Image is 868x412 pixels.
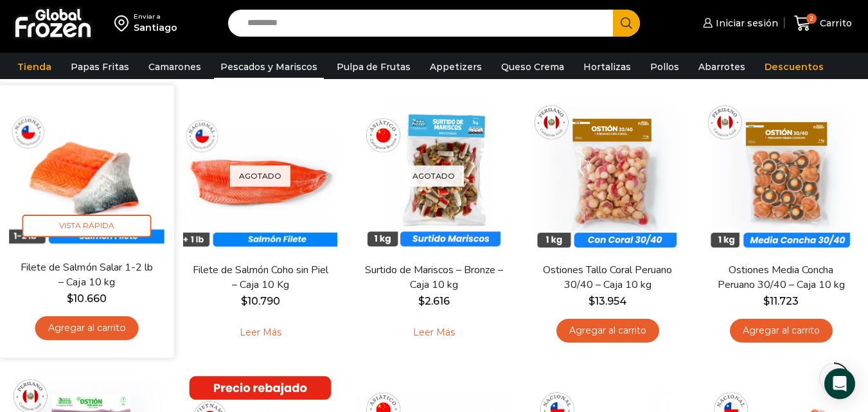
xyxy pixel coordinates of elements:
div: Open Intercom Messenger [824,368,855,399]
bdi: 10.660 [67,292,106,305]
span: 2 [806,13,817,24]
a: 2 Carrito [791,8,855,39]
a: Filete de Salmón Salar 1-2 lb – Caja 10 kg [17,260,157,291]
a: Ostiones Tallo Coral Peruano 30/40 – Caja 10 kg [538,263,677,292]
a: Descuentos [758,55,830,79]
a: Pescados y Mariscos [214,55,324,79]
span: Vista Rápida [22,215,152,237]
a: Hortalizas [577,55,637,79]
a: Pollos [644,55,686,79]
a: Ostiones Media Concha Peruano 30/40 – Caja 10 kg [712,263,851,292]
span: $ [589,295,595,307]
bdi: 2.616 [418,295,450,307]
span: $ [418,295,425,307]
a: Tienda [11,55,58,79]
a: Agregar al carrito: “Ostiones Media Concha Peruano 30/40 - Caja 10 kg” [730,319,833,343]
a: Appetizers [423,55,488,79]
div: Enviar a [134,12,177,21]
bdi: 13.954 [589,295,627,307]
a: Abarrotes [692,55,752,79]
p: Agotado [230,166,290,187]
button: Search button [613,10,640,37]
bdi: 10.790 [241,295,280,307]
a: Queso Crema [495,55,571,79]
span: $ [763,295,770,307]
a: Pulpa de Frutas [330,55,417,79]
a: Iniciar sesión [700,10,778,36]
span: Iniciar sesión [713,17,778,30]
p: Agotado [403,166,464,187]
a: Agregar al carrito: “Ostiones Tallo Coral Peruano 30/40 - Caja 10 kg” [556,319,659,343]
a: Agregar al carrito: “Filete de Salmón Salar 1-2 lb – Caja 10 kg” [35,316,139,340]
span: $ [67,292,73,305]
a: Leé más sobre “Surtido de Mariscos - Bronze - Caja 10 kg” [393,319,475,346]
img: address-field-icon.svg [114,12,134,34]
a: Papas Fritas [64,55,136,79]
span: $ [241,295,247,307]
a: Filete de Salmón Coho sin Piel – Caja 10 Kg [191,263,330,292]
a: Leé más sobre “Filete de Salmón Coho sin Piel – Caja 10 Kg” [220,319,301,346]
a: Camarones [142,55,208,79]
bdi: 11.723 [763,295,799,307]
a: Surtido de Mariscos – Bronze – Caja 10 kg [364,263,503,292]
div: Santiago [134,21,177,34]
span: Carrito [817,17,852,30]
